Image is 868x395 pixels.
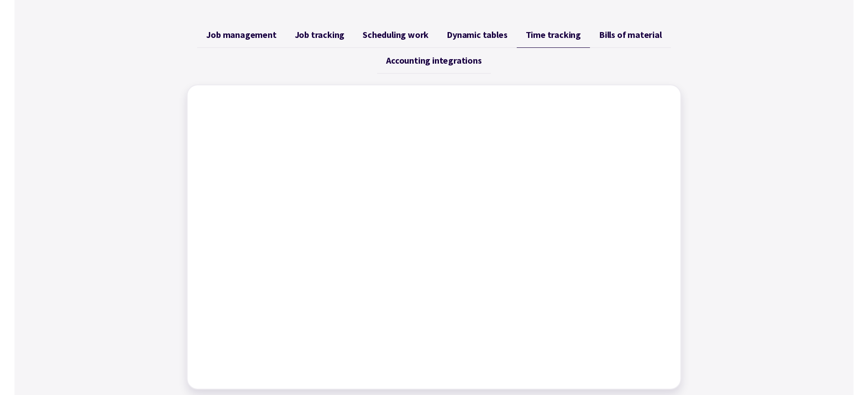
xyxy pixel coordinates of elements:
[713,297,868,395] iframe: Chat Widget
[206,29,276,40] span: Job management
[526,29,581,40] span: Time tracking
[386,55,481,66] span: Accounting integrations
[599,29,662,40] span: Bills of material
[295,29,345,40] span: Job tracking
[197,94,671,380] iframe: Factory - Tracking time worked and creating timesheets
[363,29,429,40] span: Scheduling work
[447,29,507,40] span: Dynamic tables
